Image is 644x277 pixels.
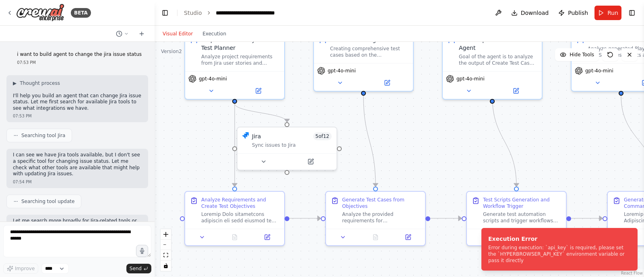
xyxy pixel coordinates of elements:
[17,60,142,66] div: 07:53 PM
[364,78,410,88] button: Open in side panel
[483,197,561,209] div: Test Scripts Generation and Workflow Trigger
[483,211,561,224] div: Generate test automation scripts and trigger workflows through multiple channels. Process: 1. **S...
[161,250,171,261] button: fit view
[237,127,337,170] div: JiraJira5of12Sync issues to Jira
[231,103,291,122] g: Edge from 44c4b16f-dd37-422f-85a2-aced73cd01bf to 1fe5dffc-3a3a-42a4-9e76-34ced4cb968a
[199,76,227,82] span: gpt-4o-mini
[126,264,151,273] button: Send
[430,214,461,222] g: Edge from c0e458b1-da8d-466e-8985-339c7acbefda to 781f7b2d-f36c-4ade-b1e1-4d098256b2c0
[325,191,426,246] div: Generate Test Cases from ObjectivesAnalyze the provided requirements for {application_name} and c...
[159,7,171,18] button: Hide left sidebar
[184,30,285,100] div: Requirement Analyzer and Test PlannerAnalyze project requirements from Jira user stories and requ...
[71,8,91,18] div: BETA
[521,9,549,17] span: Download
[359,95,380,186] g: Edge from e78cf57f-5989-4012-b0e3-e66eedfe8992 to c0e458b1-da8d-466e-8985-339c7acbefda
[201,36,279,52] div: Requirement Analyzer and Test Planner
[161,229,171,271] div: React Flow controls
[13,152,142,177] p: I can see we have Jira tools available, but I don't see a specific tool for changing issue status...
[13,93,142,112] p: I'll help you build an agent that can change Jira issue status. Let me first search for available...
[289,214,320,222] g: Edge from 3cfbc60f-fcdd-42bd-83da-e28c81a656c9 to c0e458b1-da8d-466e-8985-339c7acbefda
[342,197,420,209] div: Generate Test Cases from Objectives
[184,10,202,16] a: Studio
[253,232,281,242] button: Open in side panel
[158,29,198,39] button: Visual Editor
[15,265,35,272] span: Improve
[201,211,279,224] div: Loremip Dolo sitametcons adipiscin eli sedd eiusmod te incidi utlaboreetdol magn aliquaenim. ADM ...
[161,48,182,55] div: Version 2
[626,7,638,18] button: Show right sidebar
[328,68,356,74] span: gpt-4o-mini
[17,51,142,58] p: i want to build agent to change the jira issue status
[113,29,132,39] button: Switch to previous chat
[198,29,231,39] button: Execution
[252,132,261,140] div: Jira
[288,157,333,166] button: Open in side panel
[21,132,65,139] span: Searching tool Jira
[313,30,414,92] div: Test Creation AgentCreating comprehensive test cases based on the requirements for {application_n...
[330,45,408,58] div: Creating comprehensive test cases based on the requirements for {application_name}. Generate deta...
[242,132,249,139] img: Jira
[161,261,171,271] button: toggle interactivity
[571,214,602,222] g: Edge from 781f7b2d-f36c-4ade-b1e1-4d098256b2c0 to 71327c22-7772-4166-90c6-ef6d48621fe1
[235,86,281,96] button: Open in side panel
[394,232,422,242] button: Open in side panel
[607,9,618,17] span: Run
[570,51,594,58] span: Hide Tools
[20,80,60,86] span: Thought process
[488,244,627,264] div: Error during execution: `api_key` is required, please set the `HYPERBROWSER_API_KEY` environment ...
[184,191,285,246] div: Analyze Requirements and Create Test ObjectivesLoremip Dolo sitametcons adipiscin eli sedd eiusmo...
[493,86,539,96] button: Open in side panel
[201,53,279,66] div: Analyze project requirements from Jira user stories and requirement documents to define comprehen...
[594,6,621,20] button: Run
[13,113,142,119] div: 07:53 PM
[442,30,543,100] div: Test Scripts Generation AgentGoal of the agent is to analyze the output of Create Test Cases task...
[161,229,171,240] button: zoom in
[135,29,148,39] button: Start a new chat
[201,197,279,209] div: Analyze Requirements and Create Test Objectives
[359,232,393,242] button: No output available
[184,9,275,17] nav: breadcrumb
[555,48,599,61] button: Hide Tools
[136,245,148,257] button: Click to speak your automation idea
[488,235,627,243] div: Execution Error
[313,132,332,140] span: Number of enabled actions
[161,240,171,250] button: zoom out
[130,265,142,272] span: Send
[555,6,591,20] button: Publish
[459,36,537,52] div: Test Scripts Generation Agent
[231,103,239,186] g: Edge from 44c4b16f-dd37-422f-85a2-aced73cd01bf to 3cfbc60f-fcdd-42bd-83da-e28c81a656c9
[13,218,142,230] p: Let me search more broadly for Jira-related tools or issue management tools:
[16,4,64,22] img: Logo
[508,6,552,20] button: Download
[466,191,567,246] div: Test Scripts Generation and Workflow TriggerGenerate test automation scripts and trigger workflow...
[3,263,38,274] button: Improve
[13,80,60,86] button: ▶Thought process
[568,9,588,17] span: Publish
[585,68,613,74] span: gpt-4o-mini
[459,53,537,66] div: Goal of the agent is to analyze the output of Create Test Cases tasks and based on testcases gene...
[342,211,420,224] div: Analyze the provided requirements for {application_name} and create comprehensive test cases foll...
[13,80,17,86] span: ▶
[13,179,142,185] div: 07:54 PM
[456,76,485,82] span: gpt-4o-mini
[21,198,74,205] span: Searching tool update
[488,95,520,186] g: Edge from a9471cdf-a65a-4246-ab83-b2d11727ba8b to 781f7b2d-f36c-4ade-b1e1-4d098256b2c0
[252,142,332,148] div: Sync issues to Jira
[218,232,252,242] button: No output available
